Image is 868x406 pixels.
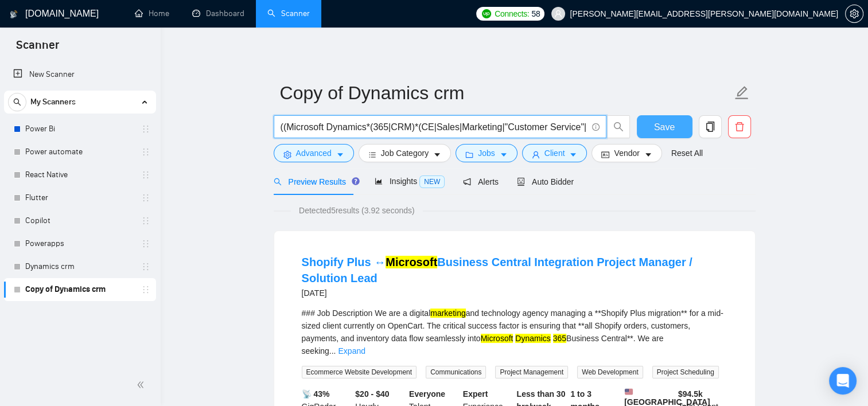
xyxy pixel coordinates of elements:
[699,115,722,138] button: copy
[141,239,150,248] span: holder
[495,7,529,20] span: Connects:
[25,232,134,255] a: Powerapps
[302,256,692,284] a: Shopify Plus ↔MicrosoftBusiness Central Integration Project Manager / Solution Lead
[296,147,332,159] span: Advanced
[554,10,562,18] span: user
[25,140,134,163] a: Power automate
[481,334,513,343] mark: Microsoft
[829,367,857,395] div: Open Intercom Messenger
[591,144,661,162] button: idcardVendorcaret-down
[654,120,675,134] span: Save
[644,150,652,159] span: caret-down
[463,389,488,399] b: Expert
[517,177,574,186] span: Auto Bidder
[7,37,68,61] span: Scanner
[4,63,156,86] li: New Scanner
[463,177,499,186] span: Alerts
[678,389,703,399] b: $ 94.5k
[336,150,344,159] span: caret-down
[734,85,749,100] span: edit
[281,120,587,134] input: Search Freelance Jobs...
[9,98,26,106] span: search
[25,163,134,186] a: React Native
[8,93,26,111] button: search
[577,366,643,378] span: Web Development
[375,177,383,185] span: area-chart
[291,204,423,217] span: Detected 5 results (3.92 seconds)
[302,307,727,357] div: ### Job Description We are a digital and technology agency managing a **Shopify Plus migration** ...
[478,147,495,159] span: Jobs
[845,9,863,18] a: setting
[522,144,587,162] button: userClientcaret-down
[607,115,630,138] button: search
[274,144,354,162] button: settingAdvancedcaret-down
[456,144,517,162] button: folderJobscaret-down
[729,122,750,132] span: delete
[141,147,150,157] span: holder
[463,178,471,186] span: notification
[637,115,692,138] button: Save
[283,150,291,159] span: setting
[25,278,134,301] a: Copy of Dynamics crm
[302,366,417,378] span: Ecommerce Website Development
[30,91,76,114] span: My Scanners
[433,150,441,159] span: caret-down
[652,366,719,378] span: Project Scheduling
[338,346,365,356] a: Expand
[302,286,727,300] div: [DATE]
[25,186,134,209] a: Flutter
[25,118,134,140] a: Power Bi
[25,255,134,278] a: Dynamics crm
[141,285,150,294] span: holder
[274,177,356,186] span: Preview Results
[25,209,134,232] a: Copilot
[4,91,156,301] li: My Scanners
[280,79,732,107] input: Scanner name...
[495,366,568,378] span: Project Management
[355,389,389,399] b: $20 - $40
[430,309,465,318] mark: marketing
[608,122,629,132] span: search
[368,150,376,159] span: bars
[671,147,703,159] a: Reset All
[381,147,429,159] span: Job Category
[141,262,150,271] span: holder
[10,5,18,24] img: logo
[699,122,721,132] span: copy
[141,124,150,134] span: holder
[614,147,639,159] span: Vendor
[135,9,169,18] a: homeHome
[419,175,445,188] span: NEW
[625,388,633,396] img: 🇺🇸
[500,150,508,159] span: caret-down
[845,5,863,23] button: setting
[515,334,550,343] mark: Dynamics
[569,150,577,159] span: caret-down
[409,389,445,399] b: Everyone
[141,216,150,225] span: holder
[137,379,148,391] span: double-left
[141,170,150,179] span: holder
[517,178,525,186] span: robot
[192,9,244,18] a: dashboardDashboard
[482,9,491,18] img: upwork-logo.png
[601,150,609,159] span: idcard
[359,144,451,162] button: barsJob Categorycaret-down
[267,9,310,18] a: searchScanner
[465,150,473,159] span: folder
[329,346,336,356] span: ...
[302,389,330,399] b: 📡 43%
[386,256,437,268] mark: Microsoft
[553,334,566,343] mark: 365
[544,147,565,159] span: Client
[426,366,486,378] span: Communications
[274,178,282,186] span: search
[531,7,540,20] span: 58
[141,193,150,202] span: holder
[592,123,600,131] span: info-circle
[375,177,445,186] span: Insights
[728,115,751,138] button: delete
[13,63,147,86] a: New Scanner
[351,176,361,186] div: Tooltip anchor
